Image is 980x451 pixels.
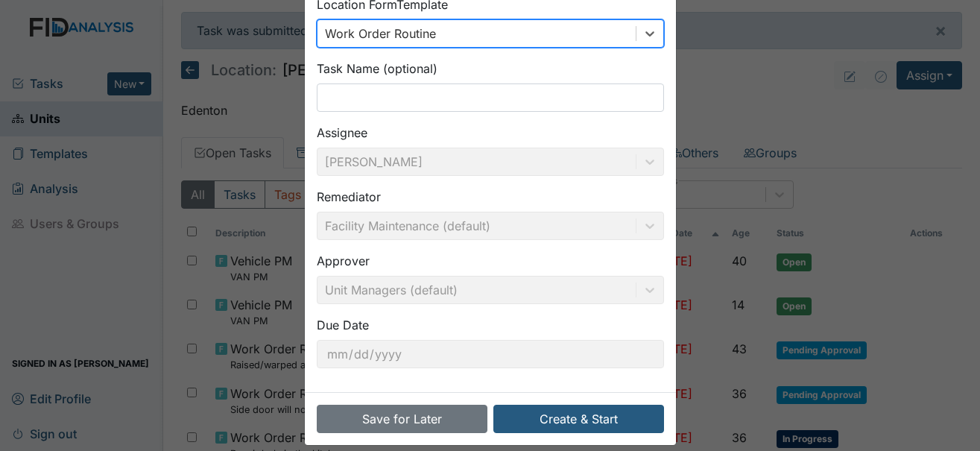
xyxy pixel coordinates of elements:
label: Remediator [317,188,381,206]
label: Due Date [317,316,369,334]
label: Assignee [317,124,367,142]
label: Approver [317,252,370,270]
button: Save for Later [317,405,487,433]
div: Work Order Routine [325,25,436,42]
label: Task Name (optional) [317,60,437,78]
button: Create & Start [493,405,664,433]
